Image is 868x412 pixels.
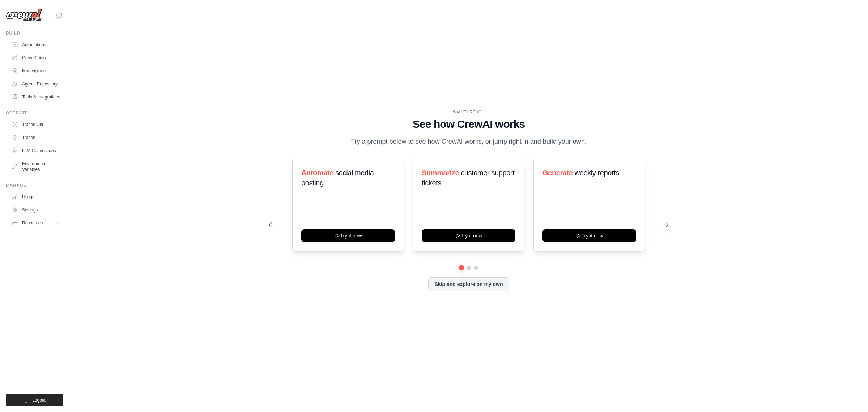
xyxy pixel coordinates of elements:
a: Crew Studio [9,52,63,64]
div: Manage [6,182,63,188]
span: Resources [22,220,43,226]
a: Environment Variables [9,158,63,175]
img: Logo [6,8,42,22]
span: Summarize [422,169,459,177]
a: LLM Connections [9,145,63,156]
span: Generate [542,169,573,177]
div: Operate [6,110,63,116]
a: Tools & Integrations [9,91,63,103]
a: Automations [9,39,63,51]
button: Skip and explore on my own [428,277,509,291]
a: Traces Old [9,119,63,130]
a: Settings [9,204,63,216]
button: Try it now [301,229,395,242]
span: customer support tickets [422,169,514,187]
div: Build [6,30,63,36]
button: Resources [9,217,63,229]
span: Automate [301,169,333,177]
h1: See how CrewAI works [269,118,668,131]
p: Try a prompt below to see how CrewAI works, or jump right in and build your own. [347,136,590,147]
button: Try it now [542,229,636,242]
a: Marketplace [9,65,63,77]
button: Try it now [422,229,515,242]
a: Usage [9,191,63,203]
a: Agents Repository [9,78,63,90]
div: WALKTHROUGH [269,109,668,115]
span: weekly reports [574,169,619,177]
span: social media posting [301,169,374,187]
a: Traces [9,132,63,143]
span: Logout [32,397,46,403]
button: Logout [6,394,63,406]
